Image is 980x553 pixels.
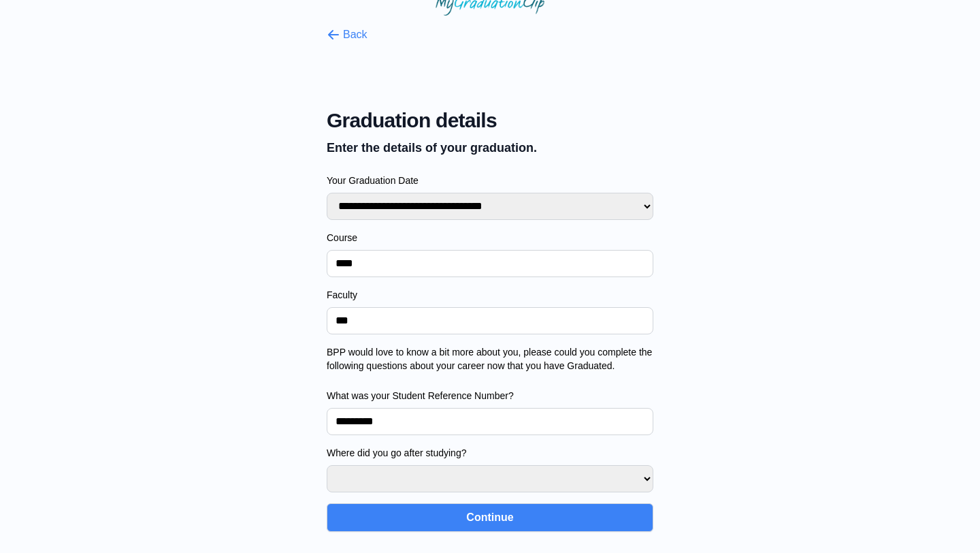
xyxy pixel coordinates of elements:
[327,108,653,133] span: Graduation details
[327,174,653,187] label: Your Graduation Date
[327,231,653,244] label: Course
[327,345,653,373] label: BPP would love to know a bit more about you, please could you complete the following questions ab...
[327,389,653,402] label: What was your Student Reference Number?
[327,446,653,460] label: Where did you go after studying?
[327,288,653,302] label: Faculty
[327,138,653,157] p: Enter the details of your graduation.
[327,27,367,43] button: Back
[327,503,653,532] button: Continue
